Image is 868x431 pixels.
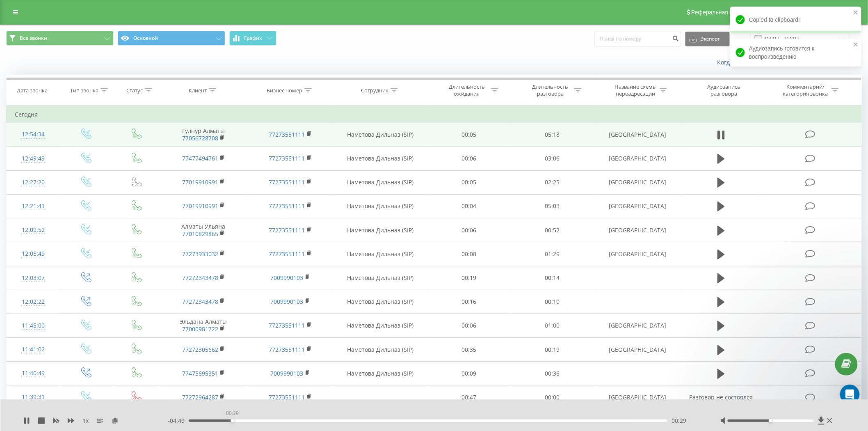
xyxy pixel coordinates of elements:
a: 77056728708 [182,134,218,142]
a: 77273551111 [269,321,305,329]
div: Аудиозапись разговора [697,83,751,97]
button: close [853,41,859,49]
div: 12:03:07 [15,270,52,286]
td: 00:10 [511,290,594,314]
div: 12:09:52 [15,222,52,238]
div: Accessibility label [231,419,234,422]
td: [GEOGRAPHIC_DATA] [594,123,681,147]
a: 77273551111 [269,226,305,234]
td: 00:06 [427,314,511,337]
div: Название схемы переадресации [614,83,658,97]
iframe: Intercom live chat [840,385,860,404]
td: 00:19 [427,266,511,290]
td: 00:52 [511,218,594,242]
td: Наметова Дильназ (SIP) [333,314,427,337]
a: 77273551111 [269,178,305,186]
a: 77477494761 [182,154,218,162]
div: 12:27:20 [15,174,52,190]
div: 12:05:49 [15,246,52,262]
div: Дата звонка [17,87,48,94]
td: Наметова Дильназ (SIP) [333,123,427,147]
td: Наметова Дильназ (SIP) [333,218,427,242]
a: 77019910991 [182,202,218,210]
a: 77273933032 [182,250,218,258]
td: [GEOGRAPHIC_DATA] [594,147,681,170]
div: Бизнес номер [267,87,302,94]
div: Длительность разговора [528,83,572,97]
a: 77272343478 [182,274,218,282]
button: Основной [118,31,225,46]
td: 00:04 [427,194,511,218]
div: Copied to clipboard! [730,7,861,33]
td: 00:08 [427,242,511,266]
a: 7009990103 [271,274,304,282]
div: Длительность ожидания [445,83,489,97]
div: 11:45:00 [15,318,52,334]
div: Сотрудник [361,87,388,94]
td: 01:29 [511,242,594,266]
td: [GEOGRAPHIC_DATA] [594,338,681,362]
div: Accessibility label [769,419,772,422]
td: 00:19 [511,338,594,362]
td: Гулнур Алматы [160,123,247,147]
a: 77273551111 [269,154,305,162]
a: 77000981722 [182,325,218,333]
button: Экспорт [685,32,730,46]
div: Клиент [189,87,207,94]
a: Когда данные могут отличаться от других систем [717,58,862,66]
a: 7009990103 [271,298,304,305]
td: Наметова Дильназ (SIP) [333,290,427,314]
input: Поиск по номеру [594,32,681,46]
td: 00:06 [427,147,511,170]
td: 00:05 [427,170,511,194]
td: 00:35 [427,338,511,362]
div: 11:39:31 [15,389,52,405]
td: [GEOGRAPHIC_DATA] [594,194,681,218]
a: 77272964287 [182,393,218,401]
span: Реферальная программа [691,9,758,16]
div: Комментарий/категория звонка [781,83,829,97]
span: График [244,35,263,41]
td: [GEOGRAPHIC_DATA] [594,170,681,194]
div: 12:49:49 [15,151,52,167]
td: 05:03 [511,194,594,218]
div: 11:40:49 [15,365,52,381]
td: 00:00 [511,385,594,409]
td: Наметова Дильназ (SIP) [333,266,427,290]
div: 12:21:41 [15,198,52,214]
span: Разговор не состоялся [689,393,753,401]
button: close [853,9,859,17]
td: Наметова Дильназ (SIP) [333,338,427,362]
a: 77273551111 [269,131,305,138]
div: 11:41:02 [15,342,52,358]
a: 77273551111 [269,346,305,353]
div: 12:02:22 [15,294,52,310]
td: 00:14 [511,266,594,290]
td: 00:09 [427,362,511,385]
td: 00:06 [427,218,511,242]
td: Наметова Дильназ (SIP) [333,170,427,194]
td: Алматы Ульяна [160,218,247,242]
td: 02:25 [511,170,594,194]
div: 12:54:34 [15,126,52,142]
td: Наметова Дильназ (SIP) [333,242,427,266]
td: 00:16 [427,290,511,314]
span: 00:29 [672,417,686,425]
a: 77273551111 [269,250,305,258]
td: Эльдана Алматы [160,314,247,337]
td: [GEOGRAPHIC_DATA] [594,385,681,409]
td: 03:06 [511,147,594,170]
a: 77273551111 [269,202,305,210]
div: Тип звонка [70,87,98,94]
td: 00:05 [427,123,511,147]
td: [GEOGRAPHIC_DATA] [594,242,681,266]
div: 00:29 [224,408,240,419]
a: 77272305662 [182,346,218,353]
span: - 04:49 [168,417,189,425]
a: 77019910991 [182,178,218,186]
a: 77010829865 [182,230,218,238]
td: 01:00 [511,314,594,337]
td: 00:47 [427,385,511,409]
a: 77273551111 [269,393,305,401]
div: Аудиозапись готовится к воспроизведению [730,39,861,66]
